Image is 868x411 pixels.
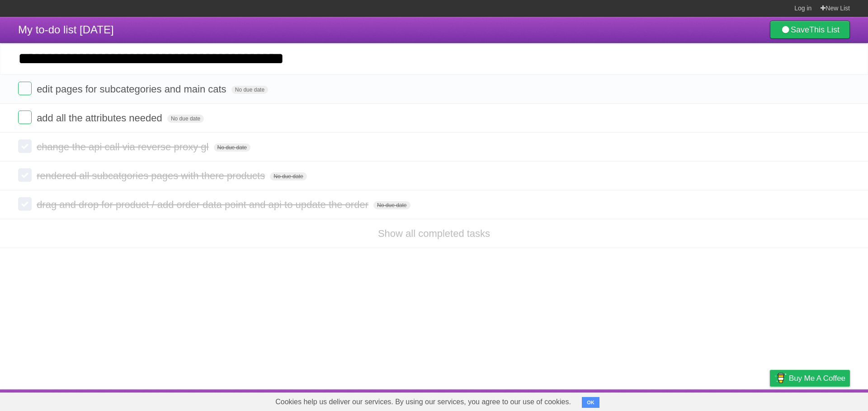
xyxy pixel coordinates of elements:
a: Show all completed tasks [378,228,490,239]
span: rendered all subcatgories pages with there products [37,170,267,181]
span: My to-do list [DATE] [18,23,114,36]
span: No due date [167,115,204,123]
a: About [650,392,669,409]
label: Done [18,82,32,95]
a: Privacy [758,392,782,409]
a: Suggest a feature [793,392,850,409]
b: This List [809,25,840,34]
span: edit pages for subcategories and main cats [37,83,228,95]
a: Developers [679,392,716,409]
a: Buy me a coffee [770,370,850,387]
label: Done [18,197,32,211]
img: Buy me a coffee [774,370,787,386]
button: OK [582,397,599,408]
span: change the api call via reverse proxy gl [37,141,211,152]
span: No due date [214,143,250,152]
span: Buy me a coffee [789,370,845,386]
span: add all the attributes needed [37,112,165,124]
span: drag and drop for product / add order data point and api to update the order [37,199,371,210]
label: Done [18,168,32,182]
span: No due date [270,172,307,180]
span: No due date [373,201,410,209]
label: Done [18,139,32,153]
a: SaveThis List [770,21,850,39]
span: Cookies help us deliver our services. By using our services, you agree to our use of cookies. [266,393,580,411]
a: Terms [727,392,747,409]
span: No due date [231,86,268,94]
label: Done [18,111,32,124]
